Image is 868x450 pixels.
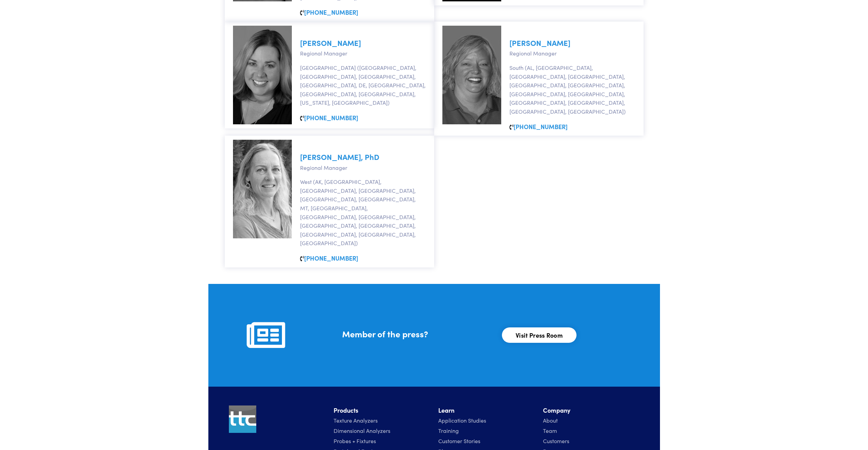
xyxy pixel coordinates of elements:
p: Regional Manager [509,49,635,58]
a: [PERSON_NAME] [509,37,570,48]
img: misti-toro.jpg [442,26,501,124]
a: About [543,416,558,424]
img: ttc_logo_1x1_v1.0.png [229,405,256,433]
a: Visit Press Room [502,327,576,343]
a: [PERSON_NAME] [300,37,361,48]
a: [PHONE_NUMBER] [304,113,358,122]
a: Team [543,427,557,434]
a: [PHONE_NUMBER] [304,254,358,262]
img: tracy-yates-phd.jpg [233,140,292,238]
p: South (AL, [GEOGRAPHIC_DATA], [GEOGRAPHIC_DATA], [GEOGRAPHIC_DATA], [GEOGRAPHIC_DATA], [GEOGRAPHI... [509,63,635,116]
h5: Member of the press? [342,328,494,340]
li: Products [334,405,430,415]
p: West (AK, [GEOGRAPHIC_DATA], [GEOGRAPHIC_DATA], [GEOGRAPHIC_DATA], [GEOGRAPHIC_DATA], [GEOGRAPHIC... [300,177,426,248]
a: [PHONE_NUMBER] [304,8,358,16]
a: Application Studies [438,416,486,424]
a: [PERSON_NAME], PhD [300,151,379,162]
a: Customer Stories [438,437,480,445]
p: Regional Manager [300,163,426,172]
a: Training [438,427,459,434]
a: [PHONE_NUMBER] [514,122,568,131]
a: Texture Analyzers [334,416,378,424]
p: [GEOGRAPHIC_DATA] ([GEOGRAPHIC_DATA], [GEOGRAPHIC_DATA], [GEOGRAPHIC_DATA], [GEOGRAPHIC_DATA], DE... [300,63,426,107]
a: Customers [543,437,569,445]
img: jeanne-held.jpg [233,26,292,124]
a: Probes + Fixtures [334,437,376,445]
li: Company [543,405,639,415]
li: Learn [438,405,535,415]
a: Dimensional Analyzers [334,427,390,434]
p: Regional Manager [300,49,426,58]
